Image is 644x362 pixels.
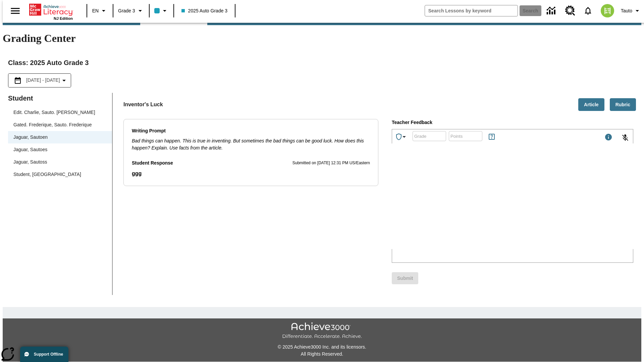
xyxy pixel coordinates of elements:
[8,119,112,131] div: Gated. Frederique, Sauto. Frederique
[13,134,48,141] div: Jaguar, Sautoen
[152,5,171,17] button: Class color is light blue. Change class color
[29,3,73,16] a: Home
[8,93,112,104] p: Student
[20,347,68,362] button: Support Offline
[561,2,579,20] a: Resource Center, Will open in new tab
[8,143,112,156] div: Jaguar, Sautoes
[13,109,95,116] div: Edit. Charlie, Sauto. [PERSON_NAME]
[5,1,25,21] button: Open side menu
[92,7,99,14] span: EN
[618,5,644,17] button: Profile/Settings
[26,77,60,84] span: [DATE] - [DATE]
[60,76,68,84] svg: Collapse Date Range Filter
[123,101,163,109] p: Inventor's Luck
[610,98,636,111] button: Rubric, Will open in new tab
[485,130,498,143] button: Rules for Earning Points and Achievements, Will open in new tab
[8,168,112,181] div: Student, [GEOGRAPHIC_DATA]
[8,57,636,68] h2: Class : 2025 Auto Grade 3
[604,133,612,142] div: Maximum 1000 characters Press Escape to exit toolbar and use left and right arrow keys to access ...
[578,98,604,111] button: Article, Will open in new tab
[13,171,81,178] div: Student, [GEOGRAPHIC_DATA]
[425,5,518,16] input: search field
[392,130,411,143] button: Achievements
[3,351,641,358] p: All Rights Reserved.
[3,344,641,351] p: © 2025 Achieve3000 Inc. and its licensors.
[132,137,370,152] p: Bad things can happen. This is true in inventing. But sometimes the bad things can be good luck. ...
[132,160,173,167] p: Student Response
[8,131,112,143] div: Jaguar, Sautoen
[3,32,641,45] h1: Grading Center
[413,127,446,145] input: Grade: Letters, numbers, %, + and - are allowed.
[449,127,482,145] input: Points: Must be equal to or less than 25.
[29,2,73,20] div: Home
[181,7,228,14] span: 2025 Auto Grade 3
[617,130,633,146] button: Click to activate and allow voice recognition
[13,121,92,128] div: Gated. Frederique, Sauto. Frederique
[601,4,614,17] img: avatar image
[89,5,111,17] button: Language: EN, Select a language
[34,352,63,357] span: Support Offline
[13,146,47,153] div: Jaguar, Sautoes
[132,170,370,178] p: ggg
[118,7,135,14] span: Grade 3
[13,159,47,166] div: Jaguar, Sautoss
[392,119,633,126] p: Teacher Feedback
[115,5,147,17] button: Grade: Grade 3, Select a grade
[132,127,370,135] p: Writing Prompt
[597,2,618,19] button: Select a new avatar
[132,170,370,178] p: Student Response
[579,2,597,19] a: Notifications
[449,131,482,141] div: Points: Must be equal to or less than 25.
[8,106,112,119] div: Edit. Charlie, Sauto. [PERSON_NAME]
[292,160,370,167] p: Submitted on [DATE] 12:31 PM US/Eastern
[54,16,73,20] span: NJ Edition
[11,76,68,84] button: Select the date range menu item
[543,2,561,20] a: Data Center
[3,5,98,11] body: Type your response here.
[621,7,632,14] span: Tauto
[282,322,362,340] img: Achieve3000 Differentiate Accelerate Achieve
[413,131,446,141] div: Grade: Letters, numbers, %, + and - are allowed.
[8,156,112,168] div: Jaguar, Sautoss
